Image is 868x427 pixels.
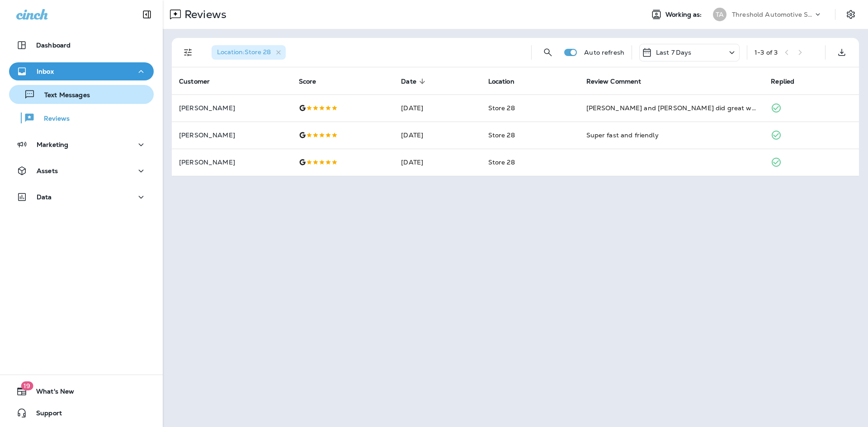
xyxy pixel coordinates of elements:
button: Export as CSV [833,43,851,61]
span: Score [299,78,316,85]
td: [DATE] [394,122,481,149]
p: Reviews [35,115,70,123]
span: Review Comment [586,78,642,85]
span: Date [401,77,428,85]
span: 19 [21,381,33,390]
span: Replied [771,77,806,85]
p: Dashboard [36,42,71,49]
p: Data [37,193,52,201]
button: Inbox [9,62,154,80]
td: [DATE] [394,149,481,176]
td: [DATE] [394,94,481,122]
span: Review Comment [586,77,653,85]
button: Settings [843,6,859,23]
span: Store 28 [488,158,515,166]
p: Inbox [37,68,54,75]
span: Customer [179,78,210,85]
button: Data [9,188,154,206]
p: Threshold Automotive Service dba Grease Monkey [732,11,813,18]
p: Auto refresh [584,49,624,56]
span: Date [401,78,416,85]
div: Jared and Danny did great work on my Jeep [586,103,757,113]
p: Reviews [181,8,226,21]
span: Working as: [665,11,704,19]
span: Replied [771,78,794,85]
div: Location:Store 28 [212,45,286,60]
button: Dashboard [9,36,154,54]
span: Score [299,77,328,85]
button: Filters [179,43,197,61]
p: Marketing [37,141,68,148]
div: Super fast and friendly [586,131,757,140]
span: Support [27,409,62,420]
span: Store 28 [488,104,515,112]
span: Location [488,77,526,85]
button: Search Reviews [539,43,557,61]
span: What's New [27,388,74,399]
div: 1 - 3 of 3 [755,49,778,56]
button: Marketing [9,136,154,154]
button: Support [9,404,154,422]
span: Customer [179,77,222,85]
p: [PERSON_NAME] [179,159,284,166]
div: TA [713,8,726,21]
p: [PERSON_NAME] [179,131,284,139]
button: Assets [9,162,154,180]
p: Text Messages [35,91,90,100]
p: [PERSON_NAME] [179,104,284,112]
p: Assets [37,167,58,174]
button: 19What's New [9,382,154,400]
button: Collapse Sidebar [134,5,160,23]
span: Location [488,78,514,85]
button: Reviews [9,108,154,127]
p: Last 7 Days [656,49,692,56]
span: Store 28 [488,131,515,139]
span: Location : Store 28 [217,48,271,56]
button: Text Messages [9,85,154,104]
